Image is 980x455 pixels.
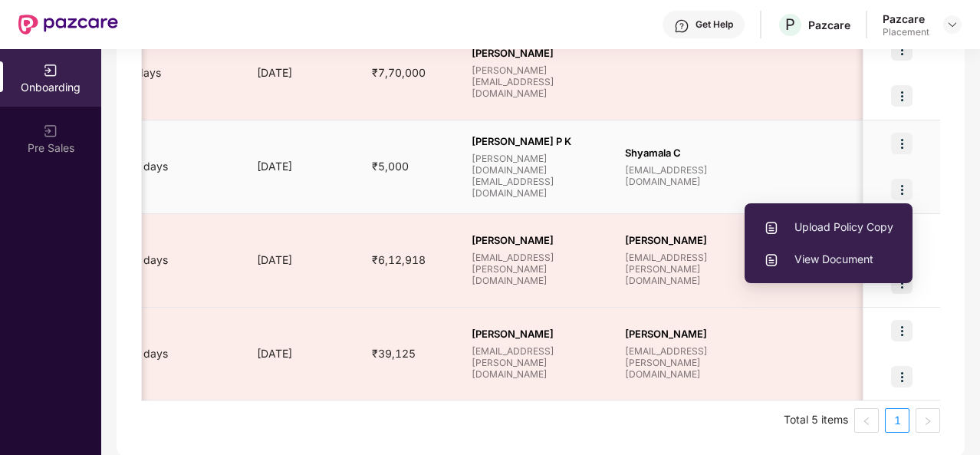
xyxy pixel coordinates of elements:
[625,147,754,159] span: Shyamala C
[625,234,754,246] span: [PERSON_NAME]
[916,408,940,433] button: right
[472,64,600,99] span: [PERSON_NAME][EMAIL_ADDRESS][DOMAIN_NAME]
[862,417,871,426] span: left
[360,347,428,360] span: ₹39,125
[891,179,913,200] img: icon
[472,328,600,340] span: [PERSON_NAME]
[696,18,733,31] div: Get Help
[472,47,600,59] span: [PERSON_NAME]
[245,158,360,175] div: [DATE]
[360,253,438,266] span: ₹6,12,918
[245,345,360,362] div: [DATE]
[114,345,245,362] div: 55 days
[886,409,909,432] a: 1
[472,234,600,246] span: [PERSON_NAME]
[360,66,438,79] span: ₹7,70,000
[674,18,689,34] img: svg+xml;base64,PHN2ZyBpZD0iSGVscC0zMngzMiIgeG1sbnM9Imh0dHA6Ly93d3cudzMub3JnLzIwMDAvc3ZnIiB3aWR0aD...
[885,408,909,433] li: 1
[854,408,879,433] li: Previous Page
[764,219,893,236] span: Upload Policy Copy
[891,39,913,61] img: icon
[764,252,779,268] img: svg+xml;base64,PHN2ZyBpZD0iVXBsb2FkX0xvZ3MiIGRhdGEtbmFtZT0iVXBsb2FkIExvZ3MiIHhtbG5zPSJodHRwOi8vd3...
[891,366,913,387] img: icon
[245,252,360,269] div: [DATE]
[472,252,600,286] span: [EMAIL_ADDRESS][PERSON_NAME][DOMAIN_NAME]
[43,124,58,139] img: svg+xml;base64,PHN2ZyB3aWR0aD0iMjAiIGhlaWdodD0iMjAiIHZpZXdCb3g9IjAgMCAyMCAyMCIgZmlsbD0ibm9uZSIgeG...
[883,12,929,26] div: Pazcare
[625,252,754,286] span: [EMAIL_ADDRESS][PERSON_NAME][DOMAIN_NAME]
[891,85,913,107] img: icon
[808,18,850,32] div: Pazcare
[883,26,929,38] div: Placement
[114,252,245,269] div: 55 days
[472,153,600,199] span: [PERSON_NAME][DOMAIN_NAME][EMAIL_ADDRESS][DOMAIN_NAME]
[245,64,360,81] div: [DATE]
[43,63,58,78] img: svg+xml;base64,PHN2ZyB3aWR0aD0iMjAiIGhlaWdodD0iMjAiIHZpZXdCb3g9IjAgMCAyMCAyMCIgZmlsbD0ibm9uZSIgeG...
[625,328,754,340] span: [PERSON_NAME]
[784,408,848,433] li: Total 5 items
[472,135,600,147] span: [PERSON_NAME] P K
[923,417,932,426] span: right
[114,158,245,175] div: 16 days
[891,320,913,341] img: icon
[625,345,754,380] span: [EMAIL_ADDRESS][PERSON_NAME][DOMAIN_NAME]
[891,133,913,154] img: icon
[854,408,879,433] button: left
[472,345,600,380] span: [EMAIL_ADDRESS][PERSON_NAME][DOMAIN_NAME]
[946,18,959,31] img: svg+xml;base64,PHN2ZyBpZD0iRHJvcGRvd24tMzJ4MzIiIHhtbG5zPSJodHRwOi8vd3d3LnczLm9yZy8yMDAwL3N2ZyIgd2...
[764,220,779,236] img: svg+xml;base64,PHN2ZyBpZD0iVXBsb2FkX0xvZ3MiIGRhdGEtbmFtZT0iVXBsb2FkIExvZ3MiIHhtbG5zPSJodHRwOi8vd3...
[625,164,754,187] span: [EMAIL_ADDRESS][DOMAIN_NAME]
[114,64,245,81] div: 9 days
[360,160,421,173] span: ₹5,000
[18,15,118,35] img: New Pazcare Logo
[916,408,940,433] li: Next Page
[785,15,795,34] span: P
[764,251,893,268] span: View Document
